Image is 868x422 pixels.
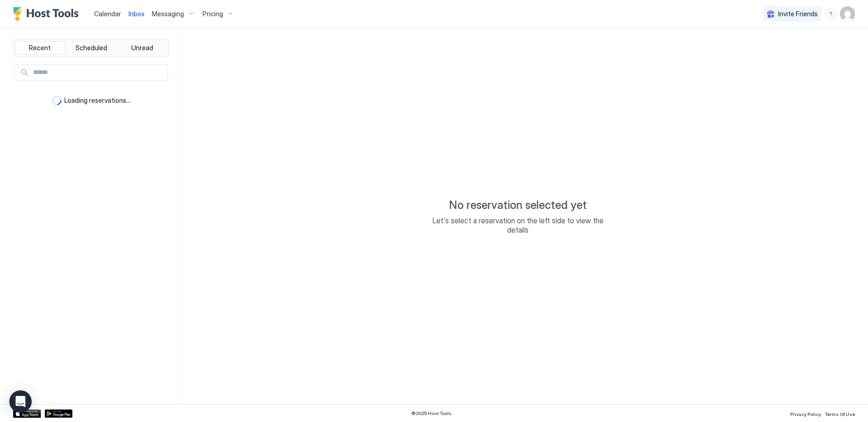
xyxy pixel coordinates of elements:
[825,411,855,417] span: Terms Of Use
[29,65,168,80] input: Input Field
[52,96,61,105] div: loading
[131,44,153,52] span: Unread
[67,41,116,54] button: Scheduled
[29,44,51,52] span: Recent
[75,44,107,52] span: Scheduled
[15,41,65,54] button: Recent
[13,7,83,21] a: Host Tools Logo
[825,8,836,20] div: menu
[152,10,184,18] span: Messaging
[129,10,144,18] span: Inbox
[411,410,452,416] span: © 2025 Host Tools
[64,96,130,105] span: Loading reservations...
[790,411,821,417] span: Privacy Policy
[9,390,32,413] div: Open Intercom Messenger
[778,10,818,18] span: Invite Friends
[45,409,73,418] a: Google Play Store
[790,409,821,418] a: Privacy Policy
[94,9,121,19] a: Calendar
[825,409,855,418] a: Terms Of Use
[425,216,611,234] span: Let's select a reservation on the left side to view the details
[203,10,223,18] span: Pricing
[449,198,587,212] span: No reservation selected yet
[129,9,144,19] a: Inbox
[13,409,41,418] a: App Store
[117,41,167,54] button: Unread
[94,10,121,18] span: Calendar
[13,39,169,57] div: tab-group
[840,7,855,21] div: User profile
